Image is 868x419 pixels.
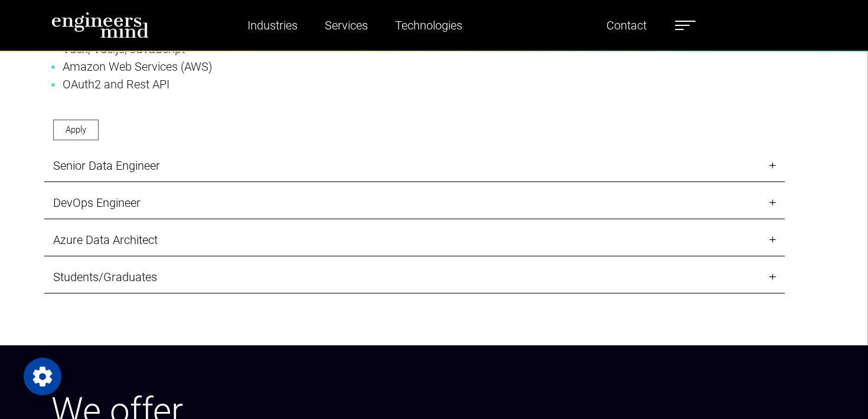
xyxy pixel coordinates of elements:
li: Amazon Web Services (AWS) [63,58,766,75]
a: DevOps Engineer [44,187,785,219]
img: logo [51,12,149,38]
a: Apply [53,120,99,140]
a: Services [320,12,373,39]
a: Senior Data Engineer [44,150,785,182]
a: Azure Data Architect [44,224,785,256]
li: OAuth2 and Rest API [63,75,766,93]
a: Industries [243,12,302,39]
a: Technologies [390,12,467,39]
a: Students/Graduates [44,261,785,293]
a: Contact [602,12,651,39]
